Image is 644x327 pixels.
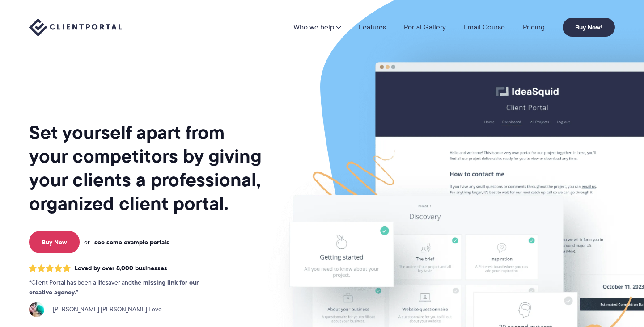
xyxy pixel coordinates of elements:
[48,305,162,314] span: [PERSON_NAME] [PERSON_NAME] Love
[94,238,169,246] a: see some example portals
[359,24,386,31] a: Features
[404,24,446,31] a: Portal Gallery
[29,277,199,297] strong: the missing link for our creative agency
[29,278,217,298] p: Client Portal has been a lifesaver and .
[464,24,505,31] a: Email Course
[29,121,263,215] h1: Set yourself apart from your competitors by giving your clients a professional, organized client ...
[293,24,341,31] a: Who we help
[74,264,167,272] span: Loved by over 8,000 businesses
[563,18,615,37] a: Buy Now!
[29,231,80,253] a: Buy Now
[84,238,90,246] span: or
[523,24,545,31] a: Pricing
